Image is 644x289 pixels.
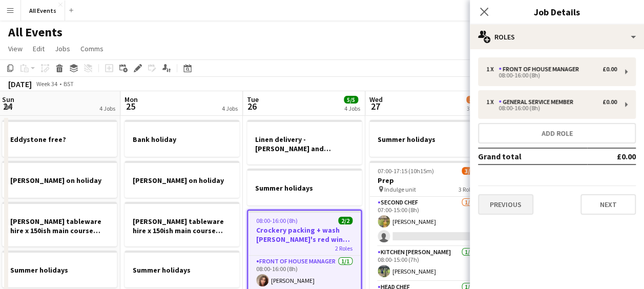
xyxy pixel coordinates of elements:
[245,100,259,112] span: 26
[486,98,498,106] div: 1 x
[335,244,352,252] span: 2 Roles
[64,80,74,88] div: BST
[8,44,23,53] span: View
[369,246,484,281] app-card-role: Kitchen [PERSON_NAME]1/108:00-15:00 (7h)[PERSON_NAME]
[247,120,362,164] app-job-card: Linen delivery - [PERSON_NAME] and [PERSON_NAME] / [PERSON_NAME]
[2,120,117,157] app-job-card: Eddystone free?
[486,73,617,78] div: 08:00-16:00 (8h)
[2,135,117,144] h3: Eddystone free?
[124,161,239,198] app-job-card: [PERSON_NAME] on holiday
[580,194,636,215] button: Next
[247,183,362,193] h3: Summer holidays
[124,202,239,246] app-job-card: [PERSON_NAME] tableware hire x 150ish main course plates, water tumblers, white wine glasses, hi-...
[247,95,259,104] span: Tue
[124,120,239,157] app-job-card: Bank holiday
[2,161,117,198] app-job-card: [PERSON_NAME] on holiday
[470,5,644,18] h3: Job Details
[603,66,617,73] div: £0.00
[247,135,362,153] h3: Linen delivery - [PERSON_NAME] and [PERSON_NAME] / [PERSON_NAME]
[2,95,14,104] span: Sun
[344,105,360,112] div: 4 Jobs
[51,42,74,55] a: Jobs
[2,265,117,275] h3: Summer holidays
[470,25,644,49] div: Roles
[384,185,416,193] span: Indulge unit
[478,123,636,143] button: Add role
[603,98,617,106] div: £0.00
[222,105,238,112] div: 4 Jobs
[369,176,484,185] h3: Prep
[256,217,298,224] span: 08:00-16:00 (8h)
[21,1,65,20] button: All Events
[124,176,239,185] h3: [PERSON_NAME] on holiday
[2,202,117,246] app-job-card: [PERSON_NAME] tableware hire x 150ish main course plates, water tumblers, white wine glasses, hi-...
[124,217,239,235] h3: [PERSON_NAME] tableware hire x 150ish main course plates, water tumblers, white wine glasses, hi-...
[478,194,533,215] button: Previous
[80,44,103,53] span: Comms
[123,100,138,112] span: 25
[124,95,138,104] span: Mon
[2,176,117,185] h3: [PERSON_NAME] on holiday
[368,100,383,112] span: 27
[478,148,587,164] td: Grand total
[369,197,484,246] app-card-role: Second Chef1/207:00-15:00 (8h)[PERSON_NAME]
[498,66,583,73] div: Front of House Manager
[369,95,383,104] span: Wed
[124,265,239,275] h3: Summer holidays
[498,98,577,106] div: General service member
[1,100,14,112] span: 24
[338,217,352,224] span: 2/2
[55,44,70,53] span: Jobs
[486,66,498,73] div: 1 x
[76,42,108,55] a: Comms
[8,79,32,89] div: [DATE]
[248,225,361,244] h3: Crockery packing + wash [PERSON_NAME]'s red wine x 115
[587,148,636,164] td: £0.00
[124,251,239,287] app-job-card: Summer holidays
[369,135,484,144] h3: Summer holidays
[486,106,617,111] div: 08:00-16:00 (8h)
[33,44,45,53] span: Edit
[99,105,115,112] div: 4 Jobs
[459,185,476,193] span: 3 Roles
[344,96,358,104] span: 5/5
[8,25,63,40] h1: All Events
[2,217,117,235] h3: [PERSON_NAME] tableware hire x 150ish main course plates, water tumblers, white wine glasses, hi-...
[466,96,481,104] span: 5/8
[4,42,27,55] a: View
[378,167,434,175] span: 07:00-17:15 (10h15m)
[369,120,484,157] app-job-card: Summer holidays
[247,169,362,205] app-job-card: Summer holidays
[124,135,239,144] h3: Bank holiday
[34,80,59,88] span: Week 34
[2,251,117,287] app-job-card: Summer holidays
[29,42,49,55] a: Edit
[462,167,476,175] span: 3/4
[467,105,483,112] div: 3 Jobs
